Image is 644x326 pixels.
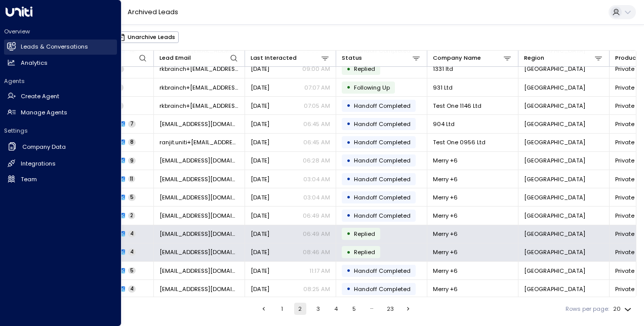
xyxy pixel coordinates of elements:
[128,249,136,256] span: 4
[366,303,378,315] div: …
[276,303,288,315] button: Go to page 1
[346,227,351,240] div: •
[128,212,135,219] span: 2
[524,230,585,238] span: London
[159,285,239,293] span: nicolablane@hotmail.com
[303,230,330,238] p: 06:49 AM
[354,175,411,183] span: Handoff Completed
[4,127,117,135] h2: Settings
[613,303,633,315] div: 20
[4,27,117,35] h2: Overview
[4,89,117,104] a: Create Agent
[346,117,351,131] div: •
[346,264,351,277] div: •
[303,120,330,128] p: 06:45 AM
[159,156,239,165] span: nicolablane@hotmail.com
[354,248,375,256] span: Replied
[303,248,330,256] p: 08:46 AM
[304,102,330,110] p: 07:05 AM
[346,154,351,168] div: •
[251,138,269,146] span: Sep 03, 2025
[433,212,458,220] span: Merry +6
[346,282,351,296] div: •
[433,175,458,183] span: Merry +6
[128,194,136,201] span: 5
[4,172,117,187] a: Team
[251,156,269,165] span: Sep 03, 2025
[303,285,330,293] p: 08:25 AM
[346,246,351,259] div: •
[524,212,585,220] span: London
[21,92,59,101] h2: Create Agent
[433,65,453,73] span: 1331 ltd
[159,84,239,92] span: rkbrainch+1159@live.co.uk
[433,248,458,256] span: Merry +6
[433,120,455,128] span: 904 Ltd
[303,175,330,183] p: 03:04 AM
[22,143,66,151] h2: Company Data
[159,267,239,275] span: nicolablane@hotmail.com
[159,53,191,63] div: Lead Email
[524,53,544,63] div: Region
[251,175,269,183] span: Sep 01, 2025
[524,102,585,110] span: London
[128,120,136,128] span: 7
[524,65,585,73] span: London
[524,84,585,92] span: London
[524,248,585,256] span: London
[354,120,411,128] span: Handoff Completed
[433,193,458,201] span: Merry +6
[346,80,351,94] div: •
[159,65,239,73] span: rkbrainch+1331@live.co.uk
[433,53,512,63] div: Company Name
[354,212,411,220] span: Handoff Completed
[342,53,362,63] div: Status
[302,65,330,73] p: 09:00 AM
[4,77,117,85] h2: Agents
[342,53,421,63] div: Status
[303,138,330,146] p: 06:45 AM
[159,53,239,63] div: Lead Email
[251,248,269,256] span: Aug 21, 2025
[128,157,136,165] span: 9
[159,138,239,146] span: ranjit.uniti+0956@outlook.com
[21,175,37,184] h2: Team
[159,102,239,110] span: rkbrainch+1146@live.co.uk
[159,230,239,238] span: nicolablane@hotmail.com
[384,303,396,315] button: Go to page 23
[524,267,585,275] span: London
[128,267,136,274] span: 5
[251,53,330,63] div: Last Interacted
[354,285,411,293] span: Handoff Completed
[251,53,297,63] div: Last Interacted
[4,39,117,55] a: Leads & Conversations
[433,84,453,92] span: 931 Ltd
[354,267,411,275] span: Handoff Completed
[251,120,269,128] span: Sep 03, 2025
[346,190,351,204] div: •
[21,43,88,51] h2: Leads & Conversations
[251,102,269,110] span: Sep 03, 2025
[354,65,375,73] span: Replied
[159,248,239,256] span: nicolablane@hotmail.com
[433,53,481,63] div: Company Name
[433,138,486,146] span: Test One 0956 Ltd
[524,53,603,63] div: Region
[128,286,136,293] span: 4
[303,193,330,201] p: 03:04 AM
[251,267,269,275] span: Aug 20, 2025
[257,303,415,315] nav: pagination navigation
[159,175,239,183] span: nicolablane@hotmail.com
[21,108,67,117] h2: Manage Agents
[303,156,330,165] p: 06:28 AM
[258,303,270,315] button: Go to previous page
[354,230,375,238] span: Replied
[309,267,330,275] p: 11:17 AM
[346,172,351,186] div: •
[402,303,414,315] button: Go to next page
[159,212,239,220] span: nicolablane@hotmail.com
[524,138,585,146] span: London
[524,156,585,165] span: London
[251,230,269,238] span: Aug 22, 2025
[615,53,639,63] div: Product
